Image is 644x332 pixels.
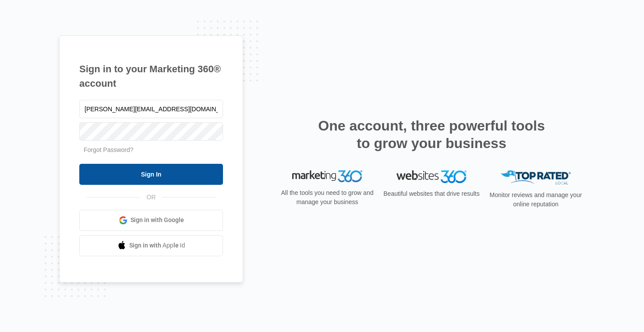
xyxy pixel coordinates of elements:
p: All the tools you need to grow and manage your business [278,188,376,207]
span: Sign in with Google [131,215,184,225]
a: Forgot Password? [84,146,134,153]
span: Sign in with Apple Id [129,241,185,250]
img: Top Rated Local [501,170,571,185]
img: Websites 360 [396,170,467,183]
p: Monitor reviews and manage your online reputation [487,191,585,209]
p: Beautiful websites that drive results [382,189,481,198]
a: Sign in with Apple Id [79,235,223,256]
h2: One account, three powerful tools to grow your business [315,117,548,152]
img: Marketing 360 [292,170,362,183]
input: Email [79,100,223,118]
h1: Sign in to your Marketing 360® account [79,62,223,91]
a: Sign in with Google [79,210,223,231]
input: Sign In [79,164,223,185]
span: OR [141,193,162,202]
